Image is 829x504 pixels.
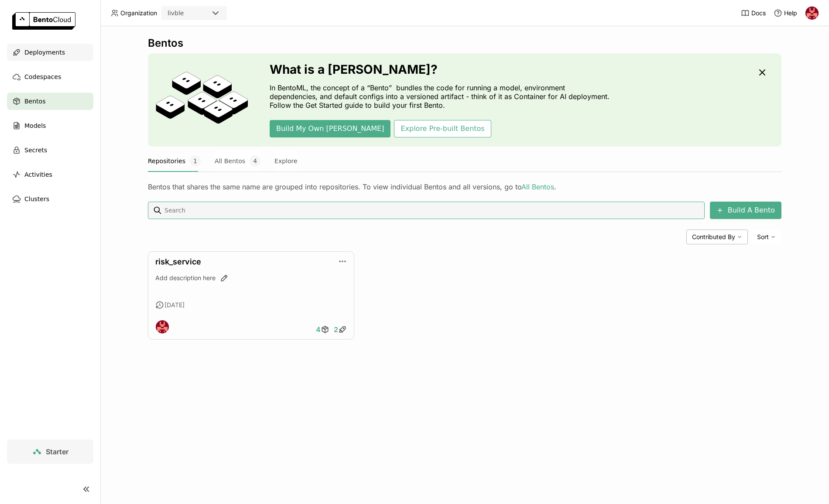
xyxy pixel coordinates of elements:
[7,190,93,208] a: Clusters
[741,9,766,17] a: Docs
[46,447,69,456] span: Starter
[168,9,184,17] div: livble
[24,145,47,155] span: Secrets
[185,9,185,18] input: Selected livble.
[7,117,93,134] a: Models
[24,72,61,82] span: Codespaces
[7,141,93,159] a: Secrets
[7,439,93,464] a: Starter
[805,7,819,20] img: Uri Vinetz
[12,12,75,30] img: logo
[7,44,93,61] a: Deployments
[774,9,797,17] div: Help
[24,169,52,180] span: Activities
[7,166,93,183] a: Activities
[751,9,766,17] span: Docs
[24,194,49,204] span: Clusters
[7,68,93,86] a: Codespaces
[24,47,65,58] span: Deployments
[7,93,93,110] a: Bentos
[784,9,797,17] span: Help
[24,96,45,106] span: Bentos
[24,120,46,131] span: Models
[120,9,157,17] span: Organization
